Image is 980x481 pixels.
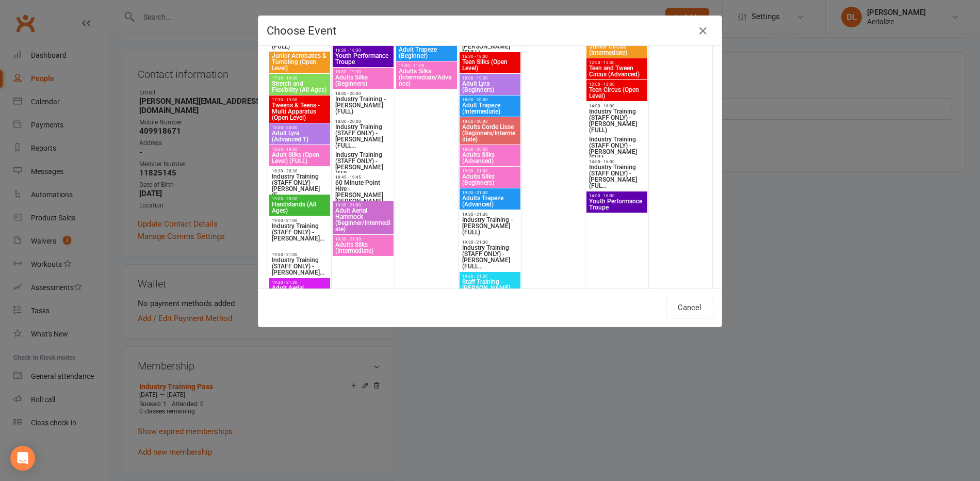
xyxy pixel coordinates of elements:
[335,96,391,115] span: Industry Training - [PERSON_NAME] (FULL)
[398,63,455,68] span: 19:00 - 21:00
[462,279,518,297] span: Staff Training - [PERSON_NAME] (FULL)
[462,147,518,152] span: 18:00 - 20:00
[695,23,711,39] button: Close
[335,242,391,254] span: Adults Silks (Intermediate)
[462,195,518,207] span: Adults Trapeze (Advanced)
[589,194,645,198] span: 14:00 - 16:00
[267,24,713,37] h4: Choose Event
[462,54,518,59] span: 16:30 - 18:00
[462,190,518,195] span: 19:30 - 21:30
[271,147,328,152] span: 18:00 - 19:30
[271,218,328,223] span: 19:00 - 21:00
[271,197,328,201] span: 19:00 - 20:00
[335,180,391,211] span: 60 Minute Point Hire - [PERSON_NAME] [PERSON_NAME] (FULL)
[589,43,645,56] span: Junior Circus (Intermediate)
[10,446,35,471] div: Open Intercom Messenger
[398,68,455,87] span: Adults Silks (Intermediate/Advance)
[462,152,518,164] span: Adults Silks (Advanced)
[462,212,518,217] span: 19:30 - 21:30
[589,198,645,211] span: Youth Performance Troupe
[335,175,391,180] span: 18:45 - 19:45
[271,252,328,257] span: 19:00 - 21:00
[335,53,391,65] span: Youth Performance Troupe
[271,53,328,71] span: Junior Acrobatics & Tumbling (Open Level)
[462,98,518,102] span: 18:00 - 20:00
[462,274,518,279] span: 19:30 - 21:30
[271,125,328,130] span: 18:00 - 20:00
[271,257,328,276] span: Industry Training (STAFF ONLY) - [PERSON_NAME]...
[398,46,455,59] span: Adult Trapeze (Beginner)
[335,48,391,53] span: 16:30 - 18:30
[335,207,391,232] span: Adult Aerial Hammock (Beginner/Intermediate)
[589,65,645,77] span: Teen and Tween Circus (Advanced)
[589,87,645,99] span: Teen Circus (Open Level)
[462,240,518,245] span: 19:30 - 21:30
[589,164,645,189] span: Industry Training (STAFF ONLY) - [PERSON_NAME] (FUL...
[271,130,328,142] span: Adult Lyra (Advanced 1)
[589,60,645,65] span: 12:00 - 13:30
[271,285,328,310] span: Adult Aerial Hammock (Intermediate/Advance)
[271,280,328,285] span: 19:30 - 21:30
[462,124,518,142] span: Adults Corde Lisse (Beginners/Intermediate)
[462,76,518,81] span: 18:00 - 19:30
[462,169,518,173] span: 19:30 - 21:00
[462,59,518,71] span: Teen Silks (Open Level)
[271,81,328,93] span: Stretch and Flexibility (All Ages)
[271,98,328,102] span: 17:30 - 19:00
[589,108,645,133] span: Industry Training (STAFF ONLY) - [PERSON_NAME] (FULL)
[271,76,328,81] span: 17:30 - 18:30
[271,223,328,242] span: Industry Training (STAFF ONLY) - [PERSON_NAME]...
[271,201,328,214] span: Handstands (All Ages)
[335,119,391,124] span: 18:00 - 20:00
[271,102,328,121] span: Tweens & Teens - Multi Apparatus (Open Level)
[335,70,391,74] span: 18:00 - 19:30
[271,169,328,173] span: 18:30 - 20:30
[335,203,391,207] span: 19:30 - 21:00
[666,297,713,318] button: Cancel
[462,173,518,186] span: Adults Silks (Beginners)
[462,102,518,115] span: Adult Trapeze (Intermediate)
[335,74,391,87] span: Adults Silks (Beginners)
[589,136,645,161] span: Industry Training (STAFF ONLY) - [PERSON_NAME] (FULL...
[271,173,328,198] span: Industry Training (STAFF ONLY) - [PERSON_NAME] (F...
[589,159,645,164] span: 14:00 - 16:00
[335,152,391,177] span: Industry Training (STAFF ONLY) - [PERSON_NAME] (FUL...
[335,91,391,96] span: 18:00 - 20:00
[335,237,391,242] span: 19:30 - 21:30
[335,124,391,149] span: Industry Training (STAFF ONLY) - [PERSON_NAME] (FULL...
[271,152,328,164] span: Adult Silks (Open Level) (FULL)
[462,119,518,124] span: 18:00 - 20:00
[462,245,518,269] span: Industry Training (STAFF ONLY) - [PERSON_NAME] (FULL...
[589,104,645,108] span: 14:00 - 16:00
[462,217,518,235] span: Industry Training - [PERSON_NAME] (FULL)
[589,82,645,87] span: 12:00 - 13:30
[462,81,518,93] span: Adult Lyra (Beginners)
